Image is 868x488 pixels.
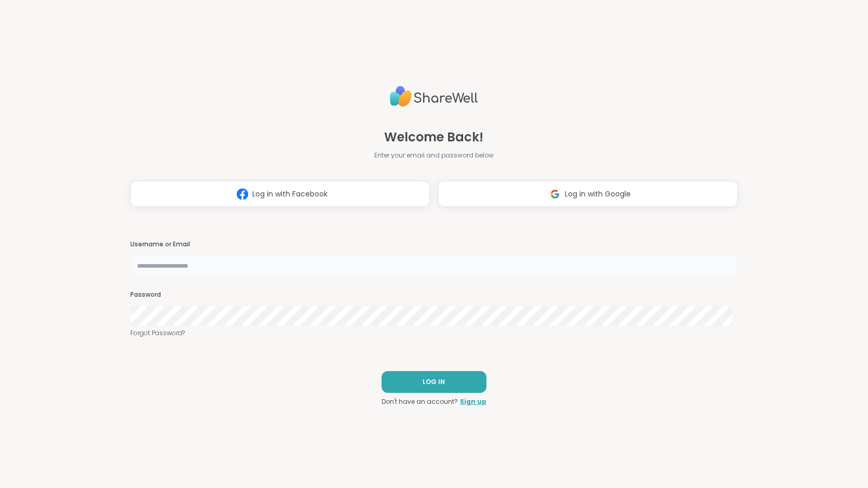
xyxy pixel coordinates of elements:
[130,291,738,299] h3: Password
[130,181,430,207] button: Log in with Facebook
[382,397,458,406] span: Don't have an account?
[233,184,252,204] img: ShareWell Logomark
[130,328,738,338] a: Forgot Password?
[130,240,738,249] h3: Username or Email
[423,377,445,387] span: LOG IN
[565,189,631,200] span: Log in with Google
[460,397,486,406] a: Sign up
[384,128,483,147] span: Welcome Back!
[374,151,494,160] span: Enter your email and password below
[438,181,738,207] button: Log in with Google
[390,82,478,111] img: ShareWell Logo
[382,371,486,393] button: LOG IN
[252,189,328,200] span: Log in with Facebook
[545,184,565,204] img: ShareWell Logomark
